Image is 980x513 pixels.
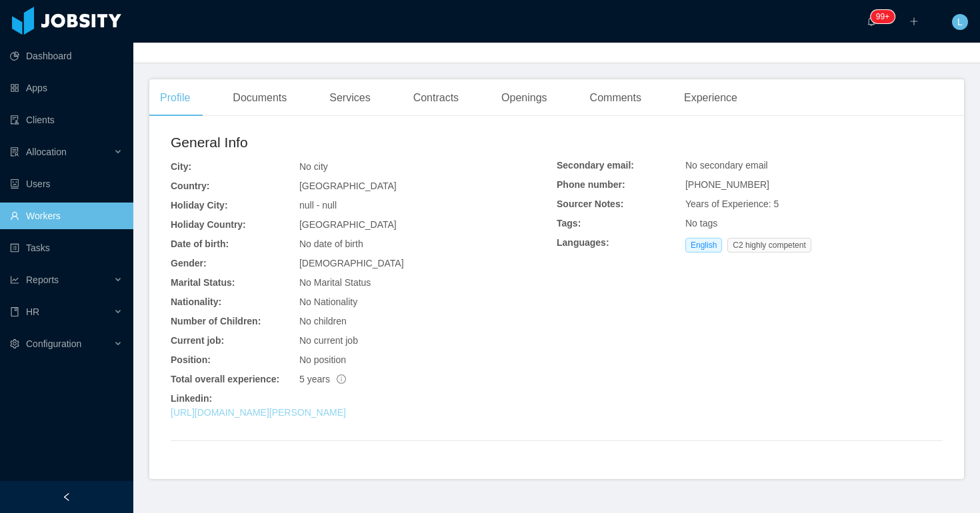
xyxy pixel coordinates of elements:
[909,17,919,26] i: icon: plus
[871,10,895,23] sup: 2131
[10,307,19,316] i: icon: book
[10,147,19,157] i: icon: solution
[10,107,123,133] a: icon: auditClients
[171,296,221,307] b: Nationality:
[957,14,963,30] span: L
[403,79,469,117] div: Contracts
[222,79,297,117] div: Documents
[867,17,876,26] i: icon: bell
[337,374,346,384] span: info-circle
[319,79,381,117] div: Services
[299,296,357,307] span: No Nationality
[26,147,67,157] span: Allocation
[685,238,722,253] span: English
[171,335,224,346] b: Current job:
[10,339,19,348] i: icon: setting
[10,203,123,229] a: icon: userWorkers
[171,161,191,172] b: City:
[26,306,39,317] span: HR
[171,258,207,268] b: Gender:
[299,258,404,268] span: [DEMOGRAPHIC_DATA]
[299,374,346,384] span: 5 years
[171,277,235,288] b: Marital Status:
[299,277,371,288] span: No Marital Status
[557,199,623,209] b: Sourcer Notes:
[727,238,811,253] span: C2 highly competent
[171,239,229,249] b: Date of birth:
[491,79,558,117] div: Openings
[299,219,397,230] span: [GEOGRAPHIC_DATA]
[579,79,652,117] div: Comments
[299,335,358,346] span: No current job
[171,200,228,211] b: Holiday City:
[299,354,346,365] span: No position
[685,217,943,231] div: No tags
[557,237,609,248] b: Languages:
[299,161,328,172] span: No city
[26,338,81,349] span: Configuration
[10,235,123,261] a: icon: profileTasks
[685,160,768,171] span: No secondary email
[10,75,123,101] a: icon: appstoreApps
[685,179,769,190] span: [PHONE_NUMBER]
[557,160,634,171] b: Secondary email:
[26,274,59,285] span: Reports
[557,179,625,190] b: Phone number:
[171,393,212,404] b: Linkedin:
[299,239,363,249] span: No date of birth
[171,132,557,153] h2: General Info
[299,181,397,191] span: [GEOGRAPHIC_DATA]
[299,200,337,211] span: null - null
[299,316,347,326] span: No children
[171,181,209,191] b: Country:
[685,199,779,209] span: Years of Experience: 5
[673,79,748,117] div: Experience
[171,354,211,365] b: Position:
[149,79,201,117] div: Profile
[10,43,123,69] a: icon: pie-chartDashboard
[10,171,123,197] a: icon: robotUsers
[171,316,261,326] b: Number of Children:
[171,407,346,418] a: [URL][DOMAIN_NAME][PERSON_NAME]
[171,374,279,384] b: Total overall experience:
[171,219,246,230] b: Holiday Country:
[557,218,581,229] b: Tags:
[10,275,19,284] i: icon: line-chart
